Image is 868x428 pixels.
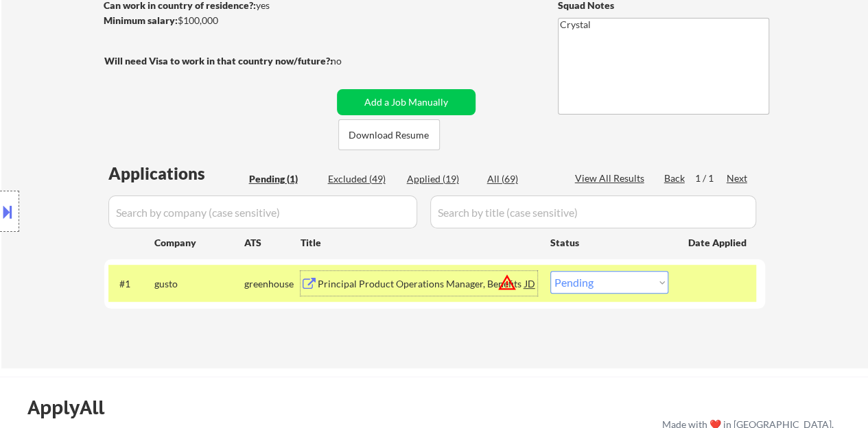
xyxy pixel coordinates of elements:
div: Date Applied [688,236,749,250]
div: View All Results [575,171,648,185]
strong: Will need Visa to work in that country now/future?: [104,55,333,67]
div: $100,000 [104,14,332,27]
div: Back [664,171,686,185]
button: warning_amber [497,273,517,292]
button: Download Resume [338,119,440,150]
input: Search by company (case sensitive) [108,195,417,228]
div: greenhouse [244,277,301,291]
div: Next [727,171,749,185]
div: Title [301,236,537,250]
div: JD [524,271,537,296]
button: Add a Job Manually [337,89,476,115]
div: ATS [244,236,301,250]
div: Status [550,230,668,254]
div: no [331,54,370,68]
input: Search by title (case sensitive) [430,195,756,228]
div: 1 / 1 [695,171,727,185]
div: Applied (19) [407,172,476,186]
div: Excluded (49) [328,172,397,186]
div: ApplyAll [27,396,120,419]
strong: Minimum salary: [104,14,178,26]
div: Pending (1) [249,172,318,186]
div: Principal Product Operations Manager, Benefits [318,277,525,291]
div: All (69) [487,172,556,186]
